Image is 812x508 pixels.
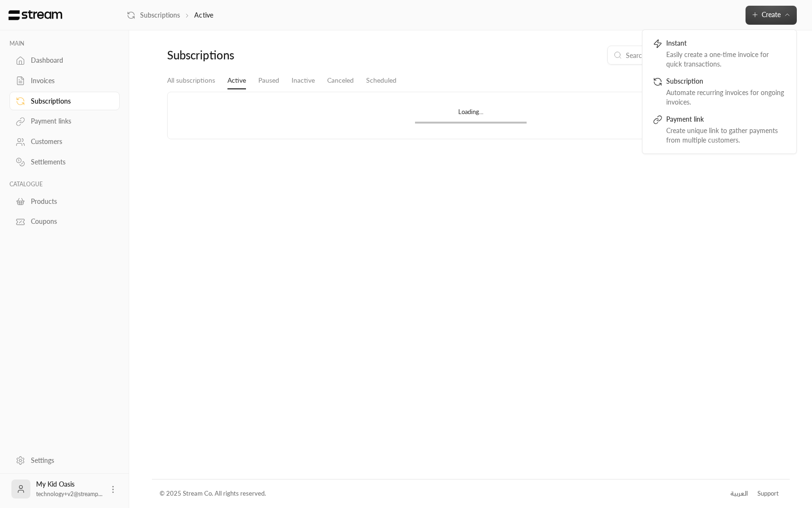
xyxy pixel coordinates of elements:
[9,212,120,231] a: Coupons
[648,73,791,111] a: SubscriptionAutomate recurring invoices for ongoing invoices.
[31,217,108,226] div: Coupons
[9,153,120,172] a: Settlements
[666,88,786,107] div: Automate recurring invoices for ongoing invoices.
[730,489,748,498] div: العربية
[258,72,279,89] a: Paused
[754,485,782,502] a: Support
[31,96,108,106] div: Subscriptions
[762,10,781,19] span: Create
[648,35,791,73] a: InstantEasily create a one-time invoice for quick transactions.
[666,126,786,145] div: Create unique link to gather payments from multiple customers.
[36,490,103,498] span: technology+v2@streamp...
[36,479,103,498] div: My Kid Oasis
[31,56,108,65] div: Dashboard
[194,10,213,20] p: Active
[160,489,266,498] div: © 2025 Stream Co. All rights reserved.
[8,10,63,20] img: Logo
[9,181,120,188] p: CATALOGUE
[292,72,315,89] a: Inactive
[366,72,397,89] a: Scheduled
[666,77,786,88] div: Subscription
[9,112,120,131] a: Payment links
[227,72,246,89] a: Active
[31,116,108,126] div: Payment links
[31,76,108,86] div: Invoices
[9,451,120,470] a: Settings
[31,456,108,465] div: Settings
[666,38,786,50] div: Instant
[9,192,120,211] a: Products
[127,10,180,20] a: Subscriptions
[666,50,786,69] div: Easily create a one-time invoice for quick transactions.
[327,72,354,89] a: Canceled
[167,48,312,63] div: Subscriptions
[9,133,120,151] a: Customers
[746,6,797,25] button: Create
[415,107,527,121] div: Loading...
[9,40,120,48] p: MAIN
[9,92,120,110] a: Subscriptions
[626,50,742,60] input: Search by name or phone
[9,72,120,90] a: Invoices
[648,111,791,149] a: Payment linkCreate unique link to gather payments from multiple customers.
[31,157,108,167] div: Settlements
[9,51,120,70] a: Dashboard
[167,72,215,89] a: All subscriptions
[666,115,786,126] div: Payment link
[31,137,108,146] div: Customers
[127,10,213,20] nav: breadcrumb
[31,197,108,206] div: Products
